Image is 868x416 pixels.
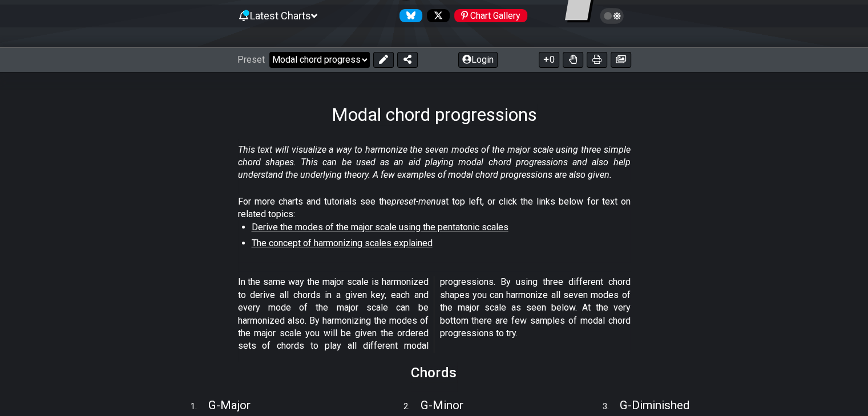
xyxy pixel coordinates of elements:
span: Latest Charts [250,10,311,22]
button: Create image [611,52,631,68]
span: Toggle light / dark theme [605,11,619,21]
a: #fretflip at Pinterest [450,9,527,22]
span: G - Major [208,398,250,412]
span: G - Minor [421,398,463,412]
span: G - Diminished [620,398,689,412]
em: This text will visualize a way to harmonize the seven modes of the major scale using three simple... [238,144,631,181]
button: Edit Preset [373,52,394,68]
button: Toggle Dexterity for all fretkits [563,52,583,68]
span: The concept of harmonizing scales explained [252,238,433,248]
select: Preset [269,52,370,68]
div: Chart Gallery [454,9,527,22]
h1: Modal chord progressions [332,104,537,125]
span: 2 . [403,401,421,413]
button: Login [458,52,498,68]
span: Derive the modes of the major scale using the pentatonic scales [252,222,508,233]
span: 3 . [603,401,620,413]
p: For more charts and tutorials see the at top left, or click the links below for text on related t... [238,195,631,221]
p: In the same way the major scale is harmonized to derive all chords in a given key, each and every... [238,276,631,352]
span: Preset [237,54,265,65]
a: Follow #fretflip at X [422,9,450,22]
button: 0 [539,52,559,68]
h2: Chords [411,366,457,379]
em: preset-menu [391,196,441,207]
button: Share Preset [397,52,418,68]
span: 1 . [191,401,208,413]
button: Print [587,52,607,68]
a: Follow #fretflip at Bluesky [395,9,422,22]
